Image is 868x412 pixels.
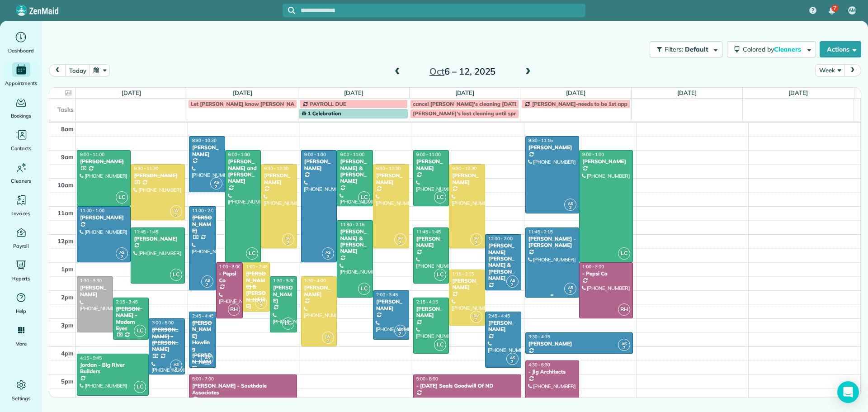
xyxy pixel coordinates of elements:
small: 2 [395,239,406,247]
span: AS [510,355,515,360]
svg: Focus search [288,7,295,14]
span: LC [134,381,146,393]
span: 5:00 - 7:00 [192,376,214,382]
span: AS [398,327,403,332]
span: 1:30 - 4:00 [304,278,326,284]
span: [PERSON_NAME]'s last cleaning until spring. [413,110,525,117]
span: [PERSON_NAME]-needs to be 1st appt of day. [532,100,648,107]
span: 4:30 - 6:30 [528,362,550,368]
div: [PERSON_NAME] [133,172,182,179]
span: 9am [61,153,74,161]
div: [PERSON_NAME] [80,284,110,298]
span: LC [434,269,446,281]
span: 4:15 - 5:45 [80,355,102,361]
span: 10am [57,181,74,189]
span: JW [397,236,403,241]
span: 9:30 - 11:30 [134,166,158,171]
span: LC [618,247,630,260]
span: Payroll [13,242,29,251]
div: [PERSON_NAME] [133,236,182,242]
span: 1 Celebration [302,110,341,117]
span: Bookings [11,111,32,120]
div: [PERSON_NAME] - [PERSON_NAME] [528,236,576,249]
span: cancel [PERSON_NAME]'s cleaning [DATE] [413,100,519,107]
span: AS [174,362,179,367]
span: LC [358,191,370,204]
small: 2 [395,330,406,338]
span: 11:30 - 2:15 [340,222,364,227]
a: [DATE] [344,89,363,96]
a: [DATE] [566,89,585,96]
small: 2 [322,253,334,261]
div: - Jlg Architects [528,369,576,375]
div: [PERSON_NAME] [80,158,128,165]
span: 3:30 - 4:15 [528,334,550,340]
div: [PERSON_NAME] [452,172,482,185]
div: [PERSON_NAME] & [PERSON_NAME] [340,228,370,255]
span: JW [473,313,479,318]
a: Filters: Default [645,41,722,57]
button: next [844,64,861,76]
span: 9:00 - 1:00 [304,152,326,157]
span: 2:15 - 3:45 [116,299,138,305]
div: [PERSON_NAME] [528,341,631,347]
a: Reports [4,258,38,283]
small: 2 [322,337,334,346]
div: [PERSON_NAME] [416,236,447,249]
h2: 6 – 12, 2025 [406,66,519,76]
a: Cleaners [4,160,38,185]
span: 9:30 - 12:30 [376,166,401,171]
div: [PERSON_NAME] [416,158,447,171]
span: JW [473,236,479,241]
div: [PERSON_NAME] [192,144,222,157]
div: - Pepsi Co [219,270,241,284]
a: Payroll [4,225,38,251]
span: 1:00 - 3:00 [219,264,241,270]
span: AS [214,180,219,185]
span: 9:00 - 1:00 [582,152,604,157]
span: 1:00 - 2:45 [246,264,268,270]
span: AS [205,355,210,360]
span: 2:15 - 4:15 [416,299,438,305]
span: AS [568,285,573,290]
span: 11:45 - 2:15 [528,229,553,235]
div: [PERSON_NAME] & [PERSON_NAME] [340,158,370,185]
span: Cleaners [11,176,31,185]
div: Jordan - Big River Builders [80,362,146,375]
span: 11am [57,209,74,217]
span: JW [285,236,291,241]
div: [PERSON_NAME] [528,144,576,151]
button: Filters: Default [650,41,722,57]
span: 3:00 - 5:00 [152,320,174,326]
button: today [65,64,90,76]
span: Filters: [665,45,684,53]
span: LC [434,339,446,351]
a: Invoices [4,193,38,218]
span: RH [228,303,240,316]
span: Oct [429,66,444,77]
small: 2 [618,344,630,352]
span: 1:00 - 3:00 [582,264,604,270]
div: [PERSON_NAME] [488,320,519,333]
span: AM [849,7,856,14]
div: [PERSON_NAME] [264,172,294,185]
span: AS [205,278,210,283]
a: Bookings [4,95,38,120]
span: 2:45 - 4:45 [488,313,510,319]
small: 2 [170,211,182,219]
span: PAYROLL DUE [310,100,346,107]
span: 12:00 - 2:00 [488,236,513,242]
span: RH [618,303,630,316]
span: 11:00 - 2:00 [192,208,217,213]
div: - [DATE] Seals Goodwill Of ND [416,383,519,389]
span: 11:00 - 1:00 [80,208,104,213]
span: 9:30 - 12:30 [452,166,476,171]
div: [PERSON_NAME] [273,284,294,304]
span: 9:00 - 11:00 [416,152,441,157]
a: Help [4,290,38,316]
button: prev [49,64,66,76]
span: More [15,339,27,348]
span: Contacts [11,144,31,153]
span: LC [358,283,370,295]
span: LC [134,325,146,337]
